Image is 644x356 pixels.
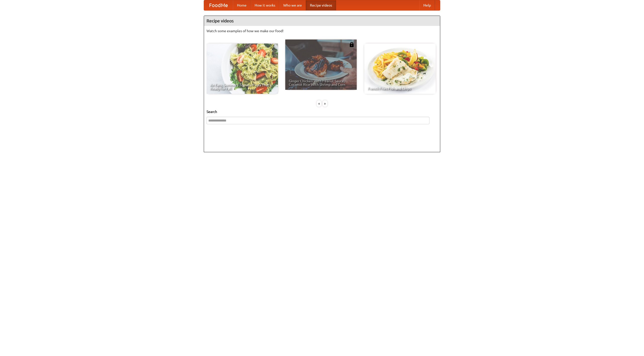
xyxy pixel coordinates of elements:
[419,0,435,10] a: Help
[279,0,306,10] a: Who we are
[233,0,251,10] a: Home
[204,0,233,10] a: FoodMe
[317,100,321,107] div: «
[204,16,440,26] h4: Recipe videos
[323,100,327,107] div: »
[349,42,354,47] img: 483408.png
[364,44,436,94] a: French Fries Fish and Chips
[207,109,437,114] h5: Search
[207,44,278,94] a: An Easy, Summery Tomato Pasta That's Ready for Fall
[251,0,279,10] a: How it works
[210,83,274,90] span: An Easy, Summery Tomato Pasta That's Ready for Fall
[306,0,336,10] a: Recipe videos
[207,28,437,33] p: Watch some examples of how we make our food!
[368,87,432,90] span: French Fries Fish and Chips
